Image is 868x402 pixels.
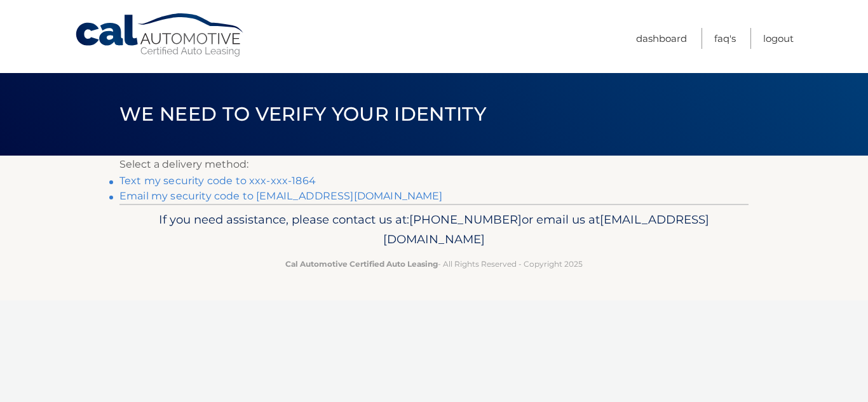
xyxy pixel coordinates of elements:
strong: Cal Automotive Certified Auto Leasing [285,259,438,269]
p: If you need assistance, please contact us at: or email us at [128,210,740,250]
span: [PHONE_NUMBER] [409,212,522,227]
a: Logout [763,28,794,49]
a: FAQ's [714,28,736,49]
a: Text my security code to xxx-xxx-1864 [119,175,316,187]
a: Dashboard [636,28,687,49]
p: Select a delivery method: [119,156,749,173]
a: Cal Automotive [74,13,246,58]
a: Email my security code to [EMAIL_ADDRESS][DOMAIN_NAME] [119,190,443,202]
span: We need to verify your identity [119,102,486,126]
p: - All Rights Reserved - Copyright 2025 [128,257,740,271]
